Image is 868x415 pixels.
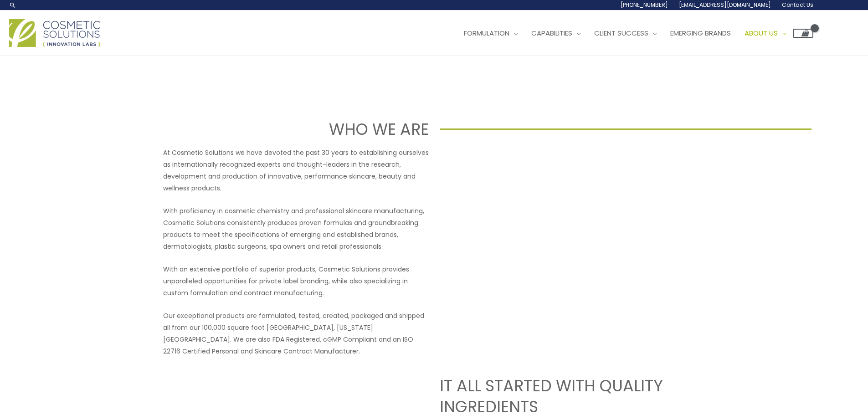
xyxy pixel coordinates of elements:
[793,29,813,38] a: View Shopping Cart, empty
[440,147,705,296] iframe: Get to know Cosmetic Solutions Private Label Skin Care
[9,1,16,9] a: Search icon link
[663,20,738,47] a: Emerging Brands
[163,263,429,299] p: With an extensive portfolio of superior products, Cosmetic Solutions provides unparalleled opport...
[163,310,429,357] p: Our exceptional products are formulated, tested, created, packaged and shipped all from our 100,0...
[738,20,793,47] a: About Us
[457,20,524,47] a: Formulation
[464,28,509,38] span: Formulation
[56,118,429,140] h1: WHO WE ARE
[9,19,100,47] img: Cosmetic Solutions Logo
[745,28,778,38] span: About Us
[621,1,668,9] span: [PHONE_NUMBER]
[163,205,429,252] p: With proficiency in cosmetic chemistry and professional skincare manufacturing, Cosmetic Solution...
[524,20,587,47] a: Capabilities
[450,20,813,47] nav: Site Navigation
[594,28,648,38] span: Client Success
[782,1,813,9] span: Contact Us
[531,28,572,38] span: Capabilities
[679,1,771,9] span: [EMAIL_ADDRESS][DOMAIN_NAME]
[163,147,429,194] p: At Cosmetic Solutions we have devoted the past 30 years to establishing ourselves as internationa...
[670,28,731,38] span: Emerging Brands
[587,20,663,47] a: Client Success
